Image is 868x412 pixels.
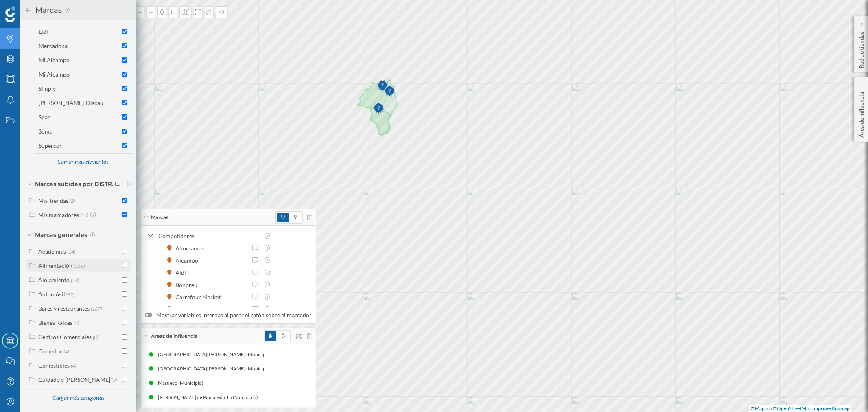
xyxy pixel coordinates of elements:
[39,42,68,49] div: Mercadona
[53,155,113,169] div: Cargar más elementos
[39,85,56,92] div: Simply
[5,6,15,22] img: Geoblink Logo
[158,351,275,359] div: [GEOGRAPHIC_DATA][PERSON_NAME] (Municipio)
[38,376,110,383] div: Cuidado y [PERSON_NAME]
[38,276,70,283] div: Alojamiento
[112,376,117,383] span: (3)
[777,405,811,411] a: OpenStreetMap
[91,305,102,312] span: (167)
[39,28,48,35] div: Lidl
[151,333,197,340] span: Áreas de influencia
[38,291,65,298] div: Automóvil
[151,214,168,221] span: Marcas
[32,4,64,17] h2: Marcas
[39,142,62,149] div: Supercor
[38,211,79,218] div: Mis marcadores
[48,391,109,405] div: Cargar más categorías
[35,231,87,239] span: Marcas generales
[39,114,50,121] div: Spar
[377,78,387,94] img: Marker
[38,197,68,204] div: Mis Tiendas
[857,89,866,138] p: Área de influencia
[93,333,98,340] span: (8)
[749,405,852,412] div: © ©
[35,180,125,188] span: Marcas subidas por DISTR. INTERN. DE ALIMENTACION (DIA)
[39,128,52,135] div: Suma
[39,57,70,64] div: Mi Alcampo
[67,248,75,255] span: (14)
[176,256,203,265] div: Alcampo
[176,244,208,252] div: Ahorramas
[66,291,74,298] span: (67)
[176,268,190,277] div: Aldi
[38,333,92,340] div: Centros Comerciales
[74,262,85,269] span: (159)
[176,281,202,289] div: Bonpreu
[39,71,70,78] div: Mi Alcampo
[38,305,90,312] div: Bares y restaurantes
[176,293,225,301] div: Carrefour Market
[71,362,76,369] span: (4)
[38,348,62,355] div: Comedor
[63,348,69,355] span: (4)
[38,319,72,326] div: Bienes Raíces
[38,248,66,255] div: Academias
[755,405,773,411] a: Mapbox
[158,393,262,401] div: [PERSON_NAME] de Pumareda, La (Municipio)
[70,197,75,204] span: (2)
[71,276,79,283] span: (59)
[176,305,206,313] div: Coaliment
[39,14,79,21] div: Eroski-Caprabo
[74,319,79,326] span: (4)
[39,99,103,106] div: [PERSON_NAME]-Discau
[812,405,850,411] a: Improve this map
[38,262,72,269] div: Alimentación
[384,83,394,100] img: Marker
[145,311,312,319] label: Mostrar variables internas al pasar el ratón sobre el marcador
[158,365,275,373] div: [GEOGRAPHIC_DATA][PERSON_NAME] (Municipio)
[158,232,259,240] div: Competidores
[857,28,866,68] p: Red de tiendas
[80,211,88,218] span: (17)
[373,101,383,117] img: Marker
[158,379,208,387] div: Masueco (Municipio)
[38,362,70,369] div: Comestibles
[16,6,45,13] span: Soporte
